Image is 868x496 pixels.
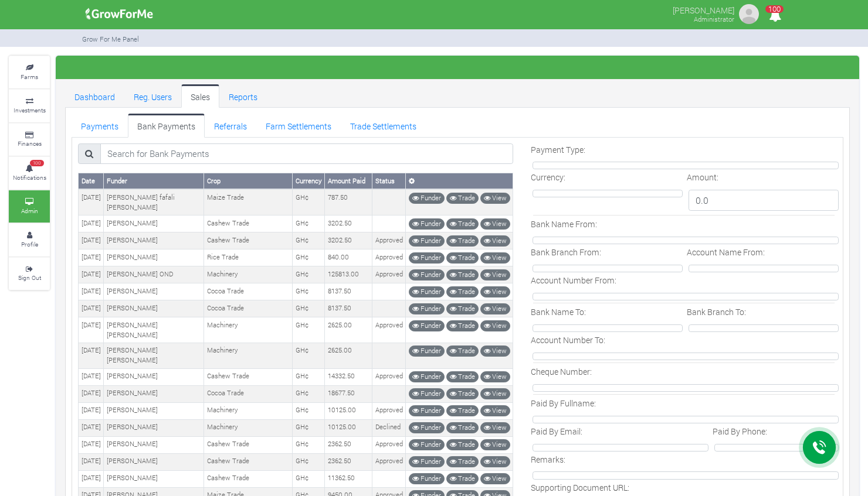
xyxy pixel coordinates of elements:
td: 3202.50 [325,232,372,249]
td: Cashew Trade [204,368,293,385]
td: [PERSON_NAME] [104,419,204,436]
td: GH¢ [293,402,325,419]
td: Cocoa Trade [204,283,293,300]
td: Cashew Trade [204,215,293,232]
a: View [480,422,510,433]
td: GH¢ [293,343,325,368]
td: Approved [372,402,406,419]
p: [PERSON_NAME] [673,2,734,16]
img: growforme image [82,2,157,26]
td: 840.00 [325,249,372,266]
td: GH¢ [293,470,325,487]
a: Trade [446,235,479,247]
td: Cocoa Trade [204,300,293,317]
td: 787.50 [325,189,372,215]
a: View [480,371,510,382]
td: Rice Trade [204,249,293,266]
td: [DATE] [79,470,104,487]
a: Funder [409,235,445,247]
td: [PERSON_NAME] [104,402,204,419]
td: Machinery [204,266,293,283]
td: [DATE] [79,402,104,419]
a: Trade [446,269,479,281]
td: Cashew Trade [204,470,293,487]
td: [DATE] [79,453,104,470]
small: Sign Out [18,273,41,282]
td: GH¢ [293,189,325,215]
td: GH¢ [293,385,325,402]
td: [DATE] [79,343,104,368]
label: Bank Branch To: [687,306,746,318]
label: Payment Type: [531,143,585,156]
td: [PERSON_NAME] [PERSON_NAME] [104,317,204,343]
td: 2362.50 [325,453,372,470]
label: Currency: [531,171,565,183]
a: Funder [409,456,445,467]
small: Admin [21,207,38,215]
td: [PERSON_NAME] [104,300,204,317]
td: [PERSON_NAME] [104,368,204,385]
td: [PERSON_NAME] [104,436,204,453]
label: Account Number To: [531,334,605,346]
td: [PERSON_NAME] [104,385,204,402]
a: Funder [409,473,445,484]
a: View [480,320,510,331]
a: Trade [446,405,479,416]
td: [PERSON_NAME] fafali [PERSON_NAME] [104,189,204,215]
a: Funder [409,439,445,450]
label: Paid By Email: [531,425,582,437]
th: Currency [293,173,325,189]
td: 14332.50 [325,368,372,385]
td: Approved [372,266,406,283]
small: Finances [18,139,42,148]
a: Payments [72,114,128,137]
td: 125813.00 [325,266,372,283]
td: [PERSON_NAME] [104,470,204,487]
a: Trade [446,388,479,399]
td: GH¢ [293,419,325,436]
a: View [480,405,510,416]
td: 11362.50 [325,470,372,487]
a: View [480,193,510,204]
td: [DATE] [79,385,104,402]
label: Amount: [687,171,718,183]
a: Trade [446,320,479,331]
a: Sign Out [9,258,50,290]
td: [PERSON_NAME] [104,249,204,266]
td: Maize Trade [204,189,293,215]
a: View [480,252,510,264]
td: [DATE] [79,215,104,232]
a: Funder [409,422,445,433]
a: View [480,473,510,484]
th: Date [79,173,104,189]
a: Trade [446,371,479,382]
a: Trade [446,473,479,484]
a: View [480,456,510,467]
a: View [480,303,510,314]
label: Account Name From: [687,246,765,258]
a: View [480,286,510,297]
td: [PERSON_NAME] [PERSON_NAME] [104,343,204,368]
label: Bank Branch From: [531,246,601,258]
a: View [480,235,510,247]
label: Account Number From: [531,274,616,286]
small: Investments [13,106,46,114]
small: Administrator [694,15,734,23]
td: GH¢ [293,436,325,453]
td: 2625.00 [325,343,372,368]
td: Machinery [204,419,293,436]
a: Trade [446,439,479,450]
label: Bank Name From: [531,218,597,230]
td: Machinery [204,402,293,419]
td: 10125.00 [325,419,372,436]
a: Trade [446,286,479,297]
td: [DATE] [79,189,104,215]
td: GH¢ [293,249,325,266]
img: growforme image [737,2,761,26]
td: GH¢ [293,232,325,249]
a: Dashboard [65,84,124,108]
a: Farm Settlements [256,114,341,137]
a: Finances [9,124,50,156]
a: Profile [9,224,50,256]
a: Reports [219,84,267,108]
